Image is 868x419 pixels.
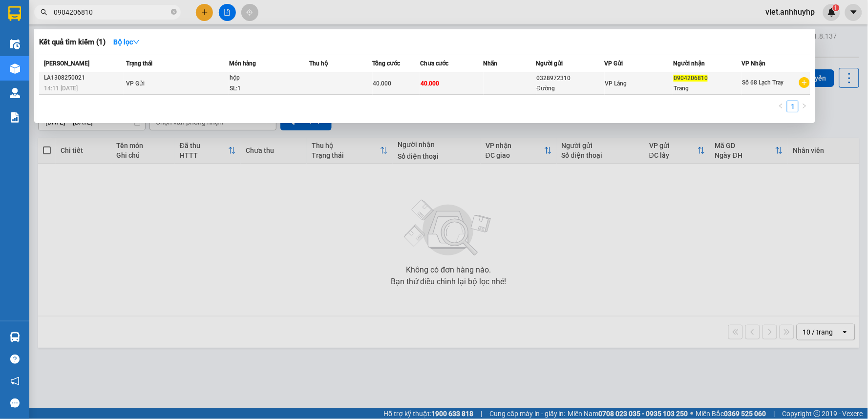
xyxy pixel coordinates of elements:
[126,80,145,87] span: VP Gửi
[605,60,623,67] span: VP Gửi
[133,39,140,45] span: down
[10,398,20,408] span: message
[44,60,89,67] span: [PERSON_NAME]
[10,355,20,364] span: question-circle
[484,60,498,67] span: Nhãn
[39,37,106,47] h3: Kết quả tìm kiếm ( 1 )
[229,60,256,67] span: Món hàng
[420,60,449,67] span: Chưa cước
[373,60,401,67] span: Tổng cước
[799,101,810,112] button: right
[10,39,20,49] img: warehouse-icon
[8,6,21,21] img: logo-vxr
[537,73,604,84] div: 0328972310
[10,332,20,342] img: warehouse-icon
[674,84,741,94] div: Trang
[799,101,810,112] li: Next Page
[44,85,78,92] span: 14:11 [DATE]
[373,80,392,87] span: 40.000
[41,9,47,16] span: search
[775,101,787,112] button: left
[113,38,140,46] strong: Bộ lọc
[230,84,303,94] div: SL: 1
[742,79,784,86] span: Số 68 Lạch Tray
[778,103,784,109] span: left
[673,60,705,67] span: Người nhận
[230,73,303,84] div: hộp
[10,112,20,123] img: solution-icon
[126,60,152,67] span: Trạng thái
[536,60,563,67] span: Người gửi
[799,77,810,88] span: plus-circle
[10,377,20,386] span: notification
[421,80,439,87] span: 40.000
[674,75,708,82] span: 0904206810
[54,7,169,18] input: Tìm tên, số ĐT hoặc mã đơn
[787,101,798,112] a: 1
[775,101,787,112] li: Previous Page
[44,73,123,83] div: LA1308250021
[537,84,604,94] div: Đường
[171,9,177,15] span: close-circle
[171,8,177,17] span: close-circle
[742,60,766,67] span: VP Nhận
[10,88,20,98] img: warehouse-icon
[309,60,328,67] span: Thu hộ
[106,34,148,50] button: Bộ lọcdown
[802,103,807,109] span: right
[605,80,627,87] span: VP Láng
[10,63,20,74] img: warehouse-icon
